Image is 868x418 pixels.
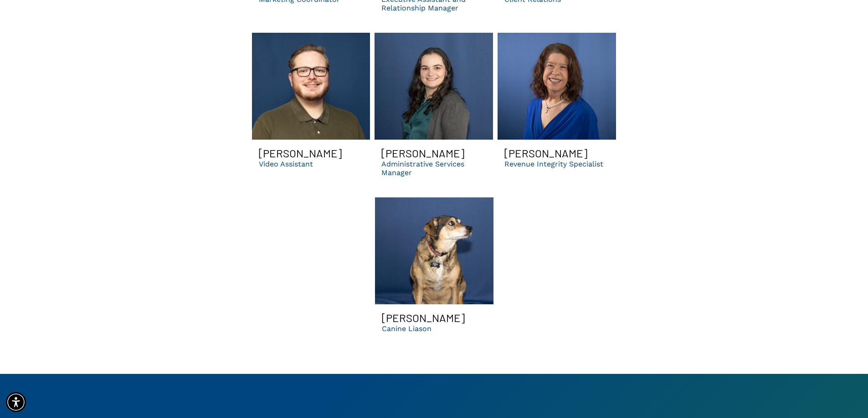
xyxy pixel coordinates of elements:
h3: [PERSON_NAME] [504,146,587,160]
h3: [PERSON_NAME] [381,146,464,160]
p: Video Assistant [259,160,313,168]
p: Administrative Services Manager [381,160,486,177]
h3: [PERSON_NAME] [382,311,465,324]
a: A woman in a blue dress and necklace is smiling for the camera. [498,33,616,140]
p: Canine Liason [382,324,431,333]
h3: [PERSON_NAME] [259,146,342,160]
p: Revenue Integrity Specialist [504,160,603,168]
a: A brown dog is sitting on a blue blanket and looking up. [375,33,493,140]
div: Accessibility Menu [6,392,26,412]
a: A brown dog is sitting on a blue blanket and looking up. [375,197,493,304]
